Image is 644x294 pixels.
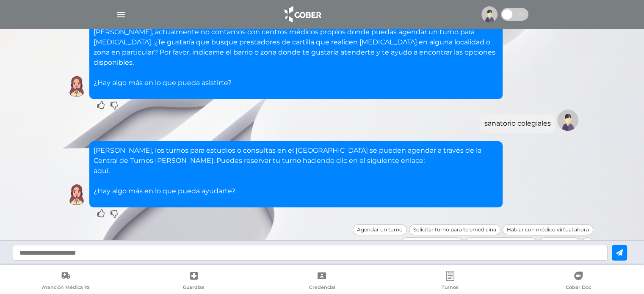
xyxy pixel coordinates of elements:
div: Odontología [539,237,580,248]
p: [PERSON_NAME], actualmente no contamos con centros médicos propios donde puedas agendar un turno ... [94,27,498,88]
span: Guardias [183,284,205,292]
div: Solicitar autorización [401,237,463,248]
a: aquí [94,167,108,175]
span: Atención Médica Ya [42,284,90,292]
a: Guardias [130,271,258,292]
a: Cober Doc [514,271,642,292]
img: Cober_menu-lines-white.svg [116,9,126,20]
div: sanatorio colegiales [484,118,551,129]
span: Cober Doc [566,284,591,292]
img: logo_cober_home-white.png [280,4,324,25]
span: Turnos [442,284,459,292]
div: Solicitar turno para telemedicina [409,224,500,235]
a: Turnos [386,271,514,292]
img: Cober IA [66,76,87,97]
img: Cober IA [66,184,87,205]
p: [PERSON_NAME], los turnos para estudios o consultas en el [GEOGRAPHIC_DATA] se pueden agendar a t... [94,146,498,196]
div: Agendar un turno [353,224,407,235]
img: profile-placeholder.svg [481,6,498,22]
a: Credencial [258,271,386,292]
img: Tu imagen [557,110,578,131]
div: Hablar con médico virtual ahora [503,224,593,235]
div: Consultar cartilla médica [465,237,537,248]
a: Atención Médica Ya [2,271,130,292]
span: Credencial [309,284,335,292]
